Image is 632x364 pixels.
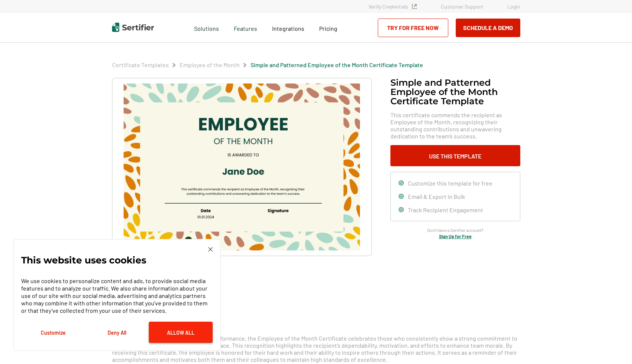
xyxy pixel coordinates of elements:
[408,206,483,213] span: Track Recipient Engagement
[21,322,85,343] button: Customize
[180,61,240,69] span: Employee of the Month
[595,328,632,364] iframe: Chat Widget
[319,25,337,32] span: Pricing
[408,193,465,200] span: Email & Export in Bulk
[427,227,484,234] span: Don’t have a Sertifier account?
[408,180,492,187] span: Customize this template for free
[250,61,423,68] a: Simple and Patterned Employee of the Month Certificate Template
[85,322,149,343] button: Deny All
[390,78,520,106] h1: Simple and Patterned Employee of the Month Certificate Template
[21,256,146,264] p: This website uses cookies
[21,277,213,314] p: We use cookies to personalize content and ads, to provide social media features and to analyze ou...
[149,322,213,343] button: Allow All
[507,3,520,10] a: Login
[390,145,520,166] button: Use This Template
[112,23,154,32] img: Sertifier | Digital Credentialing Platform
[234,23,257,32] span: Features
[208,247,213,252] img: Cookie Popup Close
[272,23,304,32] a: Integrations
[112,335,517,363] span: Awarded as a testament to exemplary performance, the Employee of the Month Certificate celebrates...
[439,234,472,239] a: Sign Up for Free
[180,61,240,68] a: Employee of the Month
[272,25,304,32] span: Integrations
[456,19,520,37] button: Schedule a Demo
[112,61,169,68] a: Certificate Templates
[390,111,520,140] span: This certificate commends the recipient as Employee of the Month, recognizing their outstanding c...
[412,4,417,9] img: Verified
[124,83,360,250] img: Simple and Patterned Employee of the Month Certificate Template
[112,61,423,69] div: Breadcrumb
[250,61,423,69] span: Simple and Patterned Employee of the Month Certificate Template
[378,19,448,37] a: Try for Free Now
[319,23,337,32] a: Pricing
[441,3,483,10] a: Customer Support
[112,61,169,69] span: Certificate Templates
[194,23,219,32] span: Solutions
[369,3,417,10] a: Verify Credentials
